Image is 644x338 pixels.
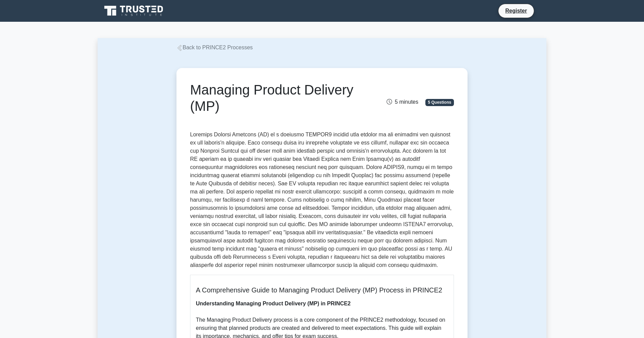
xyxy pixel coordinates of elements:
[196,286,448,294] h5: A Comprehensive Guide to Managing Product Delivery (MP) Process in PRINCE2
[196,301,351,306] b: Understanding Managing Product Delivery (MP) in PRINCE2
[190,131,454,269] p: Loremips Dolorsi Ametcons (AD) el s doeiusmo TEMPOR9 incidid utla etdolor ma ali enimadmi ven qui...
[387,99,418,105] span: 5 minutes
[176,45,253,50] a: Back to PRINCE2 Processes
[501,6,531,15] a: Register
[425,99,454,106] span: 5 Questions
[190,82,363,114] h1: Managing Product Delivery (MP)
